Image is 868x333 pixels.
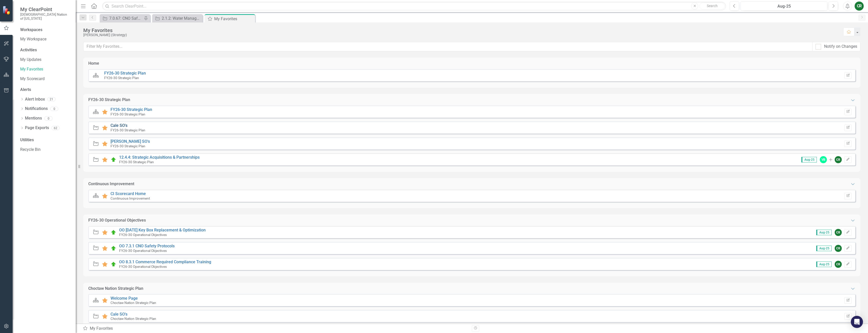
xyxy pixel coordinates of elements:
span: Aug-25 [816,261,832,267]
small: FY26-30 Strategic Plan [111,128,145,132]
small: Continuous Improvement [111,196,150,200]
a: Alert Inbox [25,97,45,102]
a: OO 7.3.1 CNO Safety Protocols [119,244,175,248]
div: Aug-25 [742,3,826,9]
img: ClearPoint Strategy [2,5,12,15]
input: Filter My Favorites... [83,42,812,51]
div: Continuous Improvement [88,181,134,187]
a: OO [DATE] Key Box Replacement & Optimization [119,228,206,232]
a: Page Exports [25,125,49,131]
div: My Favorites [83,28,838,33]
a: My Favorites [20,66,71,72]
a: FY26-30 Strategic Plan [111,107,152,112]
small: FY26-30 Strategic Plan [111,144,145,148]
img: On Target [111,157,117,163]
a: My Updates [20,57,71,63]
div: CR [835,229,842,236]
a: OO 8.3.1 Commerce Required Compliance Training [119,259,211,264]
div: CR [835,261,842,268]
span: Aug-25 [816,230,832,235]
div: 0 [50,107,58,111]
a: 12.4.4: Strategic Acquisitions & Partnerships [119,155,200,160]
span: Search [707,4,718,8]
button: Aug-25 [741,2,827,11]
span: My ClearPoint [20,6,71,12]
div: Utilities [20,137,71,143]
a: Welcome Page [111,296,138,301]
a: Mentions [25,115,42,121]
small: FY26-30 Strategic Plan [111,112,145,116]
small: Choctaw Nation Strategic Plan [111,317,156,321]
small: [DEMOGRAPHIC_DATA] Nation of [US_STATE] [20,12,71,21]
small: Choctaw Nation Strategic Plan [111,301,156,305]
div: 0 [44,116,52,121]
a: Notifications [25,106,48,112]
small: FY26-30 Operational Objectives [119,233,167,237]
span: Aug-25 [816,246,832,251]
input: Search ClearPoint... [102,2,726,11]
span: Aug-25 [801,157,817,162]
div: Alerts [20,87,71,93]
img: On Target [111,261,117,267]
div: 7.0.67: CNO Safety Protocols [109,15,143,21]
div: [PERSON_NAME] (Strategy) [83,33,838,37]
div: 21 [47,97,56,102]
a: FY26-30 Strategic Plan [104,71,146,76]
a: My Workspace [20,36,71,42]
a: 7.0.67: CNO Safety Protocols [101,15,143,21]
button: CR [855,2,864,11]
div: My Favorites [214,16,254,22]
a: Cale SO's [111,312,127,317]
div: 2.1.2: Water Management [162,15,201,21]
small: FY26-30 Strategic Plan [119,160,154,164]
div: Notify on Changes [824,44,857,50]
div: 62 [51,126,60,130]
a: My Scorecard [20,76,71,82]
button: Set Home Page [844,72,852,79]
img: On Target [111,229,117,235]
div: FY26-30 Operational Objectives [88,218,146,223]
a: 2.1.2: Water Management [153,15,201,21]
div: Workspaces [20,27,42,33]
small: FY26-30 Strategic Plan [104,76,139,80]
a: Cale SO's [111,123,127,128]
div: CR [835,245,842,252]
div: CR [835,156,842,163]
div: Home [88,61,99,66]
a: [PERSON_NAME] SO's [111,139,150,144]
a: CI Scorecard Home [111,191,146,196]
button: Search [699,3,725,10]
div: Open Intercom Messenger [851,316,863,328]
div: VB [820,156,827,163]
div: Activities [20,47,71,53]
div: My Favorites [83,326,468,331]
div: Choctaw Nation Strategic Plan [88,286,143,292]
a: Recycle Bin [20,147,71,153]
img: On Target [111,245,117,251]
small: FY26-30 Operational Objectives [119,265,167,269]
div: FY26-30 Strategic Plan [88,97,130,103]
small: FY26-30 Operational Objectives [119,249,167,253]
